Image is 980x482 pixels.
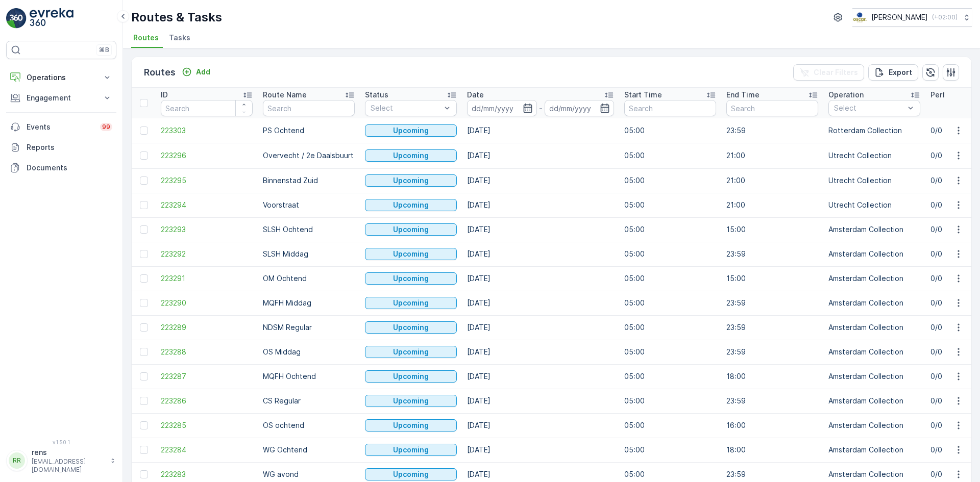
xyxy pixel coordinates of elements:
[462,266,619,291] td: [DATE]
[140,299,148,307] div: Toggle Row Selected
[263,322,355,333] p: NDSM Regular
[624,200,716,210] p: 05:00
[365,124,457,137] button: Upcoming
[624,396,716,406] p: 05:00
[263,200,355,210] p: Voorstraat
[393,347,429,357] p: Upcoming
[161,322,253,333] span: 223289
[545,100,615,116] input: dd/mm/yyyy
[263,420,355,430] p: OS ochtend
[365,297,457,309] button: Upcoming
[624,420,716,430] p: 05:00
[365,444,457,456] button: Upcoming
[828,469,920,479] p: Amsterdam Collection
[868,64,918,81] button: Export
[365,468,457,480] button: Upcoming
[263,175,355,186] p: Binnenstad Zuid
[852,12,867,23] img: basis-logo_rgb2x.png
[365,199,457,211] button: Upcoming
[828,224,920,235] p: Amsterdam Collection
[140,250,148,258] div: Toggle Row Selected
[726,371,818,382] p: 18:00
[462,413,619,438] td: [DATE]
[624,298,716,308] p: 05:00
[393,396,429,406] p: Upcoming
[462,364,619,389] td: [DATE]
[140,372,148,380] div: Toggle Row Selected
[161,175,253,186] a: 223295
[828,298,920,308] p: Amsterdam Collection
[624,273,716,284] p: 05:00
[6,137,116,158] a: Reports
[6,158,116,178] a: Documents
[726,100,818,116] input: Search
[161,273,253,284] a: 223291
[140,126,148,135] div: Toggle Row Selected
[365,223,457,236] button: Upcoming
[365,149,457,162] button: Upcoming
[462,291,619,315] td: [DATE]
[828,200,920,210] p: Utrecht Collection
[161,224,253,235] a: 223293
[828,90,864,100] p: Operation
[726,420,818,430] p: 16:00
[462,315,619,340] td: [DATE]
[462,143,619,168] td: [DATE]
[161,445,253,455] span: 223284
[161,469,253,479] span: 223283
[365,346,457,358] button: Upcoming
[828,175,920,186] p: Utrecht Collection
[6,8,27,29] img: logo
[462,118,619,143] td: [DATE]
[393,125,429,136] p: Upcoming
[393,298,429,308] p: Upcoming
[828,273,920,284] p: Amsterdam Collection
[161,150,253,161] span: 223296
[624,150,716,161] p: 05:00
[140,225,148,234] div: Toggle Row Selected
[365,395,457,407] button: Upcoming
[828,322,920,333] p: Amsterdam Collection
[539,102,543,114] p: -
[624,175,716,186] p: 05:00
[32,447,105,458] p: rens
[365,174,457,187] button: Upcoming
[467,100,537,116] input: dd/mm/yyyy
[27,72,96,83] p: Operations
[393,469,429,479] p: Upcoming
[161,298,253,308] span: 223290
[393,224,429,235] p: Upcoming
[161,249,253,259] span: 223292
[161,347,253,357] a: 223288
[6,447,116,474] button: RRrens[EMAIL_ADDRESS][DOMAIN_NAME]
[393,150,429,161] p: Upcoming
[871,12,928,22] p: [PERSON_NAME]
[726,150,818,161] p: 21:00
[393,420,429,430] p: Upcoming
[161,420,253,430] a: 223285
[393,200,429,210] p: Upcoming
[393,445,429,455] p: Upcoming
[9,452,25,469] div: RR
[624,224,716,235] p: 05:00
[624,469,716,479] p: 05:00
[6,117,116,137] a: Events99
[932,13,958,21] p: ( +02:00 )
[263,469,355,479] p: WG avond
[462,193,619,217] td: [DATE]
[263,347,355,357] p: OS Middag
[834,103,904,113] p: Select
[140,421,148,429] div: Toggle Row Selected
[133,33,159,43] span: Routes
[828,445,920,455] p: Amsterdam Collection
[462,242,619,266] td: [DATE]
[462,217,619,242] td: [DATE]
[140,323,148,332] div: Toggle Row Selected
[140,348,148,356] div: Toggle Row Selected
[161,371,253,382] a: 223287
[624,125,716,136] p: 05:00
[467,90,484,100] p: Date
[140,201,148,209] div: Toggle Row Selected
